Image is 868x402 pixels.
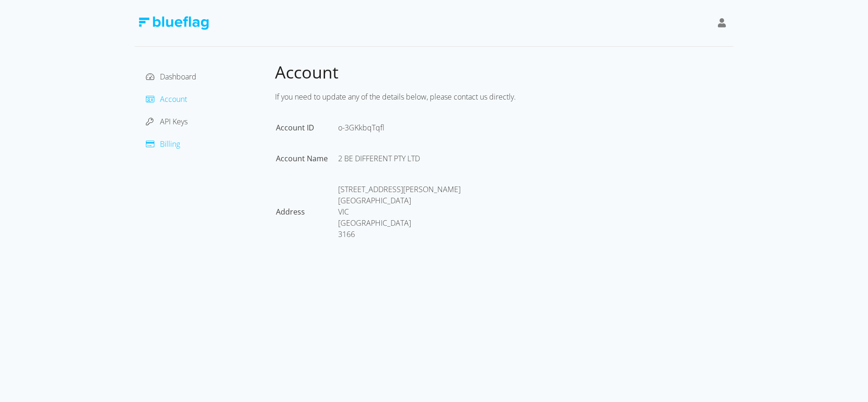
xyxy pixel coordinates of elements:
span: API Keys [160,116,188,127]
span: Account [160,94,187,104]
a: Account [146,94,187,104]
span: Dashboard [160,72,196,82]
div: [STREET_ADDRESS][PERSON_NAME] [338,184,461,195]
span: Account ID [276,122,314,133]
td: o-3GKkbqTqfl [338,122,470,152]
td: 2 BE DIFFERENT PTY LTD [338,153,470,183]
div: 3166 [338,229,461,240]
span: Billing [160,139,180,149]
div: If you need to update any of the details below, please contact us directly. [275,87,733,106]
img: Blue Flag Logo [138,16,209,30]
div: VIC [338,206,461,217]
a: Dashboard [146,72,196,82]
span: Account [275,61,339,84]
div: [GEOGRAPHIC_DATA] [338,195,461,206]
div: [GEOGRAPHIC_DATA] [338,217,461,229]
a: API Keys [146,116,188,127]
span: Account Name [276,153,328,164]
a: Billing [146,139,180,149]
span: Address [276,207,305,217]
